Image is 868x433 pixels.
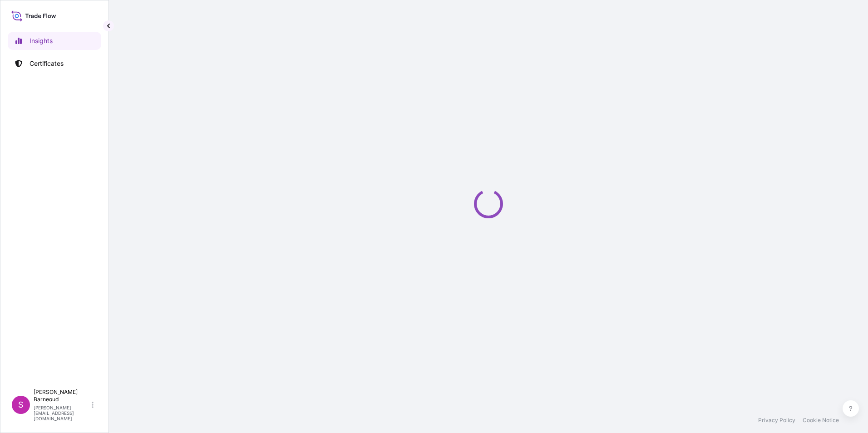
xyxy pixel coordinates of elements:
p: [PERSON_NAME][EMAIL_ADDRESS][DOMAIN_NAME] [34,405,90,421]
a: Certificates [8,54,101,73]
p: Certificates [30,59,64,68]
a: Privacy Policy [758,417,795,424]
p: [PERSON_NAME] Barneoud [34,389,90,403]
p: Insights [30,36,53,45]
a: Cookie Notice [803,417,839,424]
span: S [18,400,24,409]
a: Insights [8,32,101,50]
